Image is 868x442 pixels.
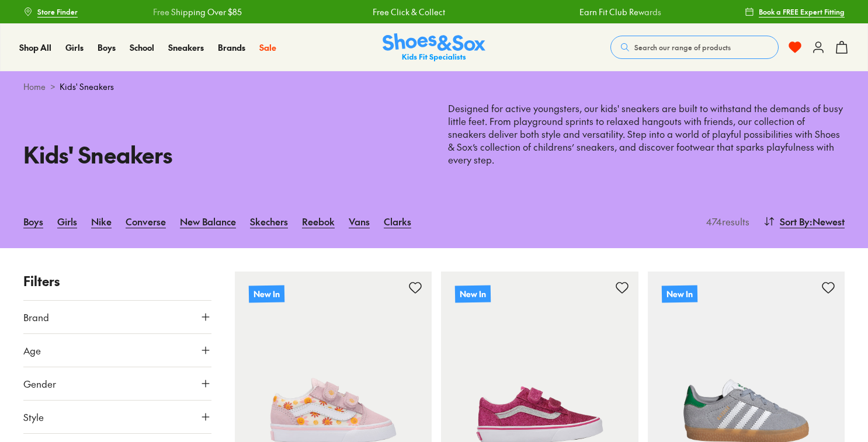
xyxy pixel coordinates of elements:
a: Girls [57,208,77,234]
a: Skechers [250,208,288,234]
span: : Newest [810,214,845,228]
span: Sort By [780,214,810,228]
span: Age [23,343,41,357]
a: Converse [126,208,166,234]
button: Style [23,401,211,433]
span: Girls [65,41,84,53]
a: Free Shipping Over $85 [152,6,241,18]
a: Shoes & Sox [383,33,485,62]
a: Sneakers [168,41,204,54]
button: Age [23,334,211,367]
p: 474 results [702,214,749,228]
span: Gender [23,377,56,391]
p: New In [455,285,491,302]
a: School [130,41,154,54]
a: Home [23,81,46,93]
p: Designed for active youngsters, our kids' sneakers are built to withstand the demands of busy lit... [448,102,845,166]
span: Brand [23,310,49,324]
p: New In [248,285,284,302]
span: Style [23,410,44,424]
a: Store Finder [23,1,78,22]
span: Sale [259,41,276,53]
a: New Balance [180,208,236,234]
button: Sort By:Newest [763,208,845,234]
span: Boys [98,41,116,53]
a: Brands [218,41,245,54]
span: School [130,41,154,53]
button: Gender [23,367,211,400]
a: Shop All [19,41,51,54]
a: Free Click & Collect [372,6,445,18]
span: Brands [218,41,245,53]
h1: Kids' Sneakers [23,138,420,171]
p: Filters [23,272,211,291]
a: Sale [259,41,276,54]
span: Shop All [19,41,51,53]
a: Boys [98,41,116,54]
a: Girls [65,41,84,54]
a: Clarks [384,208,411,234]
span: Sneakers [168,41,204,53]
span: Kids' Sneakers [60,81,114,93]
span: Book a FREE Expert Fitting [759,6,845,17]
a: Nike [91,208,112,234]
button: Search our range of products [610,36,779,59]
span: Store Finder [37,6,78,17]
button: Brand [23,301,211,333]
div: > [23,81,845,93]
a: Vans [349,208,370,234]
a: Reebok [302,208,335,234]
p: New In [661,285,697,302]
span: Search our range of products [634,42,731,53]
img: SNS_Logo_Responsive.svg [383,33,485,62]
a: Boys [23,208,43,234]
a: Earn Fit Club Rewards [579,6,661,18]
a: Book a FREE Expert Fitting [745,1,845,22]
